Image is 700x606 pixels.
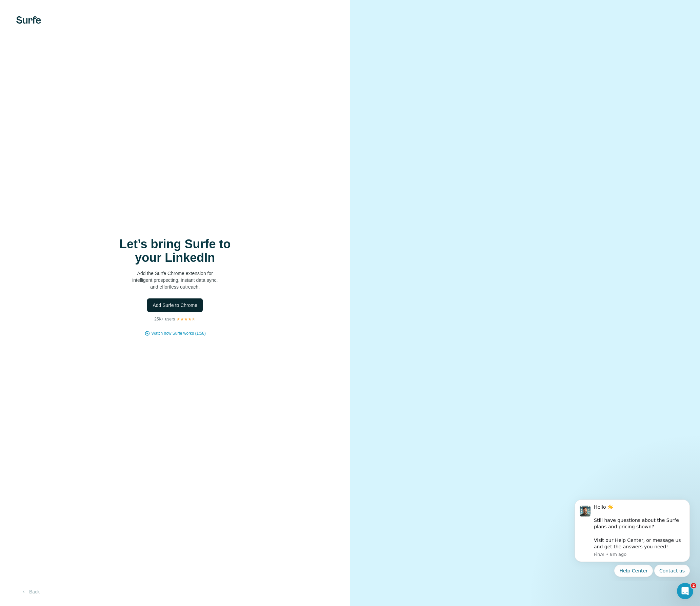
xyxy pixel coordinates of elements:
[152,330,206,336] button: Watch how Surfe works (1:58)
[677,583,693,599] iframe: Intercom live chat
[107,270,243,290] p: Add the Surfe Chrome extension for intelligent prospecting, instant data sync, and effortless out...
[691,583,696,588] span: 2
[16,16,41,24] img: Surfe's logo
[147,298,203,312] button: Add Surfe to Chrome
[16,586,44,598] button: Back
[154,316,175,322] p: 25K+ users
[107,237,243,265] h1: Let’s bring Surfe to your LinkedIn
[153,302,197,309] span: Add Surfe to Chrome
[176,317,196,321] img: Rating Stars
[564,493,700,581] iframe: Intercom notifications message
